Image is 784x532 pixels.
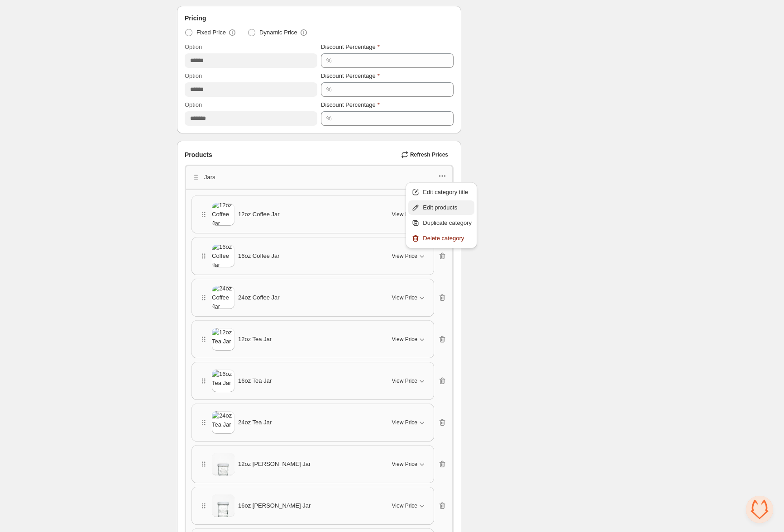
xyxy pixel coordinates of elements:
[423,203,472,212] span: Edit products
[212,242,234,270] img: 16oz Coffee Jar
[326,56,332,65] div: %
[423,218,472,228] span: Duplicate category
[326,85,332,94] div: %
[238,418,272,427] span: 24oz Tea Jar
[387,290,432,305] button: View Price
[185,43,202,52] label: Option
[212,411,234,434] img: 24oz Tea Jar
[185,71,202,81] label: Option
[212,328,234,351] img: 12oz Tea Jar
[238,501,311,510] span: 16oz [PERSON_NAME] Jar
[238,376,272,385] span: 16oz Tea Jar
[392,419,417,426] span: View Price
[423,188,472,197] span: Edit category title
[392,461,417,468] span: View Price
[238,252,280,261] span: 16oz Coffee Jar
[238,335,272,344] span: 12oz Tea Jar
[204,173,215,182] p: Jars
[238,210,280,219] span: 12oz Coffee Jar
[321,71,380,81] label: Discount Percentage
[423,234,472,243] span: Delete category
[746,496,773,523] a: Open chat
[321,100,380,109] label: Discount Percentage
[212,370,234,392] img: 16oz Tea Jar
[392,252,417,260] span: View Price
[185,150,212,159] span: Products
[212,201,234,228] img: 12oz Coffee Jar
[392,502,417,509] span: View Price
[387,207,432,222] button: View Price
[387,499,432,513] button: View Price
[392,211,417,218] span: View Price
[212,449,234,480] img: 12oz Mason Jar
[238,293,280,302] span: 24oz Coffee Jar
[387,457,432,471] button: View Price
[238,460,311,469] span: 12oz [PERSON_NAME] Jar
[392,294,417,301] span: View Price
[185,14,206,23] span: Pricing
[185,100,202,109] label: Option
[212,491,234,521] img: 16oz Mason Jar
[259,28,297,37] span: Dynamic Price
[387,332,432,347] button: View Price
[387,249,432,263] button: View Price
[410,151,448,158] span: Refresh Prices
[212,284,234,311] img: 24oz Coffee Jar
[397,148,454,161] button: Refresh Prices
[387,415,432,430] button: View Price
[321,43,380,52] label: Discount Percentage
[392,336,417,343] span: View Price
[196,28,226,37] span: Fixed Price
[326,114,332,123] div: %
[392,377,417,385] span: View Price
[387,374,432,388] button: View Price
